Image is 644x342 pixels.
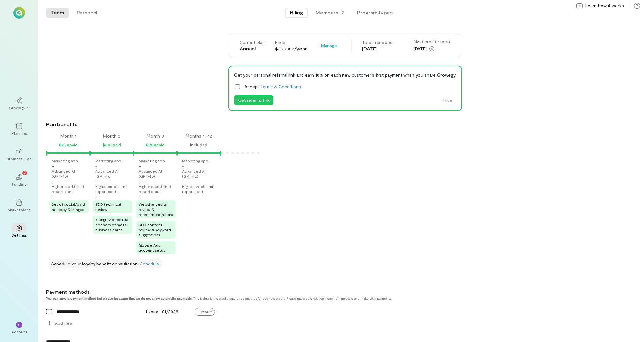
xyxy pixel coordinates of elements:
[8,220,31,243] a: Settings
[11,130,27,136] div: Planning
[95,202,121,212] span: SEO technical review
[139,222,171,237] span: SEO content review & keyword suggestions
[275,46,307,52] div: $200 × 3/year
[46,296,192,300] strong: You can save a payment method but please be aware that we do not allow automatic payments.
[440,95,456,105] button: Hide
[52,158,78,163] div: Marketing app
[240,46,265,52] div: Annual
[95,163,97,168] div: +
[414,45,450,53] div: [DATE]
[234,95,273,105] button: Get referral link
[182,158,208,163] div: Marketing app
[52,163,54,168] div: +
[95,184,132,194] div: Higher credit limit report sent
[260,84,301,89] a: Terms & Conditions
[139,179,141,184] div: +
[52,168,89,179] div: Advanced AI (GPT‑4o)
[244,83,301,90] span: Accept
[140,261,159,266] a: Schedule
[139,158,165,163] div: Marketing app
[182,184,219,194] div: Higher credit limit report sent
[51,261,140,266] span: Schedule your loyalty benefit consultation ·
[60,133,77,139] div: Month 1
[139,163,141,168] div: +
[12,182,26,187] div: Funding
[55,320,73,326] span: Add new
[95,194,97,199] div: +
[316,10,344,16] div: Members · 2
[103,133,120,139] div: Month 2
[52,194,54,199] div: +
[72,8,102,18] button: Personal
[95,217,128,232] span: 5 engraved bottle openers or metal business cards
[95,158,121,163] div: Marketing app
[103,141,121,149] div: $200 paid
[146,141,165,149] div: $200 paid
[59,141,78,149] div: $200 paid
[275,39,307,46] div: Price
[8,316,31,339] div: *Account
[186,133,212,139] div: Months 4–12
[12,233,27,238] div: Settings
[182,163,184,168] div: +
[321,42,337,49] span: Manage
[46,296,582,300] div: This is due to the credit reporting standards for business credit. Please make sure you login eac...
[52,184,89,194] div: Higher credit limit report sent
[190,141,207,149] div: Included
[362,46,393,52] div: [DATE]
[95,168,132,179] div: Advanced AI (GPT‑4o)
[147,133,164,139] div: Month 3
[195,308,215,316] span: Default
[362,39,393,46] div: To be renewed
[8,207,31,212] div: Marketplace
[139,243,166,252] span: Google Ads account setup
[52,179,54,184] div: +
[24,170,26,175] span: 7
[8,118,31,141] a: Planning
[8,92,31,115] a: Growegy AI
[95,179,97,184] div: +
[310,8,349,18] button: Members · 2
[182,179,184,184] div: +
[46,121,641,128] div: Plan benefits
[139,168,176,179] div: Advanced AI (GPT‑4o)
[9,105,30,110] div: Growegy AI
[11,329,27,334] div: Account
[290,10,303,16] span: Billing
[585,3,624,9] span: Learn how it works
[285,8,308,18] button: Billing
[7,156,32,161] div: Business Plan
[8,194,31,217] a: Marketplace
[46,8,69,18] button: Team
[240,39,265,46] div: Current plan
[182,168,219,179] div: Advanced AI (GPT‑4o)
[52,202,85,212] span: Set of social/paid ad copy & images
[352,8,398,18] button: Program types
[234,71,456,78] div: Get your personal referral link and earn 10% on each new customer's first payment when you share ...
[139,194,141,199] div: +
[139,202,173,217] span: Website design review & recommendations
[46,289,582,295] div: Payment methods
[317,41,341,51] button: Manage
[414,39,450,45] div: Next credit report
[8,169,31,192] a: Funding
[146,309,178,314] span: Expires 01/2028
[139,184,176,194] div: Higher credit limit report sent
[8,143,31,166] a: Business Plan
